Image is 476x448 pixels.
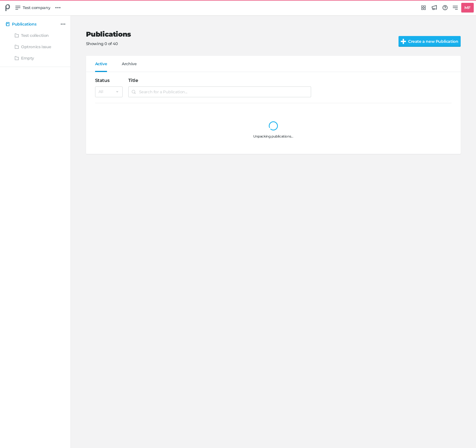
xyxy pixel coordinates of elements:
[419,3,428,12] a: Integrations Hub
[448,405,476,432] iframe: Chat Widget
[86,30,390,39] h2: Publications
[399,36,473,47] input: Create a new Publication
[3,19,59,29] a: Publications
[128,78,311,83] h4: Title
[86,41,390,47] p: Showing 0 of 40
[104,134,443,139] p: Unpacking publications…
[122,62,137,72] a: Archive
[23,5,50,11] span: Test company
[128,86,311,97] input: Search for a Publication...
[462,3,473,12] h5: MF
[95,78,123,83] h4: Status
[60,21,66,28] a: Additional actions...
[12,22,36,27] h5: Publications
[95,62,107,72] a: Active
[399,36,460,47] label: Create a new Publication
[2,2,13,13] div: Test company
